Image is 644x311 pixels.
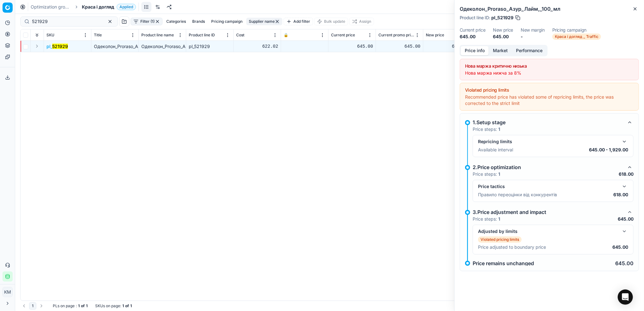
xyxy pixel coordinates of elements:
button: Supplier name [246,18,282,25]
span: Title [94,33,102,38]
dd: 645.00 [493,34,513,40]
div: Price tactics [478,183,618,190]
p: Правило переоцінки від конкурентів [478,192,557,198]
span: Current price [331,33,355,38]
button: КM [3,287,13,297]
p: Price remains unchanged [473,261,534,266]
button: Expand all [33,31,41,39]
strong: 1 [122,303,124,308]
mark: 521929 [52,44,68,49]
button: 1 [29,302,36,310]
dt: New price [493,28,513,32]
div: Adjusted by limits [478,228,618,235]
nav: pagination [20,302,45,310]
div: pl_521929 [189,43,231,50]
p: 645.00 [618,216,634,222]
span: Current promo price [378,33,414,38]
div: 622.02 [236,43,278,50]
span: New price [426,33,444,38]
span: Краса і догляд [82,4,114,10]
span: Applied [117,4,136,10]
p: Price steps: [473,126,500,132]
span: pl_ [46,43,68,50]
span: Cost [236,33,244,38]
div: 645.00 [378,43,420,50]
div: 2.Price optimization [473,163,623,171]
p: 645.00 [612,244,628,250]
span: Product line ID : [460,15,490,20]
strong: 1 [498,171,500,177]
div: 1.Setup stage [473,119,623,126]
button: Expand [33,42,41,50]
button: Performance [512,46,547,55]
input: Search by SKU or title [32,18,101,25]
div: Одеколон_Proraso_Азур_Лайм,_100_мл [141,43,183,50]
button: Market [489,46,512,55]
p: 645.00 [615,261,634,266]
div: Repricing limits [478,138,618,145]
span: PLs on page [53,303,75,308]
span: pl_521929 [491,15,513,21]
span: Одеколон_Proraso_Азур_Лайм,_100_мл [94,44,177,49]
h2: Одеколон_Proraso_Азур_Лайм,_100_мл [460,5,639,13]
button: Go to previous page [20,302,28,310]
span: Краса і доглядApplied [82,4,136,10]
div: Нова маржа нижча за 8% [465,70,634,76]
dt: Current price [460,28,485,32]
dt: Pricing campaign [552,28,601,32]
div: 645.00 [426,43,468,50]
button: Assign [349,18,374,25]
div: Open Intercom Messenger [618,290,633,305]
button: Add filter [284,18,313,25]
dd: 645.00 [460,34,485,40]
div: 3.Price adjustment and impact [473,208,623,216]
p: Violated pricing limits [481,237,519,242]
div: Violated pricing limits [465,87,634,93]
button: Brands [190,18,207,25]
span: SKU [46,33,54,38]
span: КM [3,287,12,297]
strong: of [125,303,129,308]
strong: 1 [498,216,500,222]
button: Price info [461,46,489,55]
strong: 1 [86,303,88,308]
strong: 1 [498,126,500,132]
p: Available interval [478,147,513,153]
button: Bulk update [314,18,348,25]
div: Recommended price has violated some of repricing limits, the price was corrected to the strict limit [465,94,634,107]
p: Price steps: [473,171,500,177]
strong: 1 [130,303,132,308]
p: Price steps: [473,216,500,222]
span: Product line name [141,33,174,38]
button: pl_521929 [46,43,68,50]
nav: breadcrumb [31,4,136,10]
div: Нова маржа критично низька [465,63,634,69]
strong: of [81,303,85,308]
span: 🔒 [284,33,288,38]
p: 618.00 [619,171,634,177]
div: 645.00 [331,43,373,50]
p: 645.00 - 1,929.00 [589,147,628,153]
div: : [53,303,88,308]
dd: - [521,34,545,40]
a: Optimization groups [31,4,71,10]
button: Filter (1) [131,18,163,25]
button: Pricing campaign [209,18,245,25]
p: Price adjusted to boundary price [478,244,546,250]
button: Categories [164,18,188,25]
strong: 1 [78,303,80,308]
p: 618.00 [613,192,628,198]
span: Product line ID [189,33,215,38]
button: Go to next page [38,302,45,310]
dt: New margin [521,28,545,32]
span: Краса і догляд _ Traffic [552,34,601,40]
span: SKUs on page : [95,303,121,308]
